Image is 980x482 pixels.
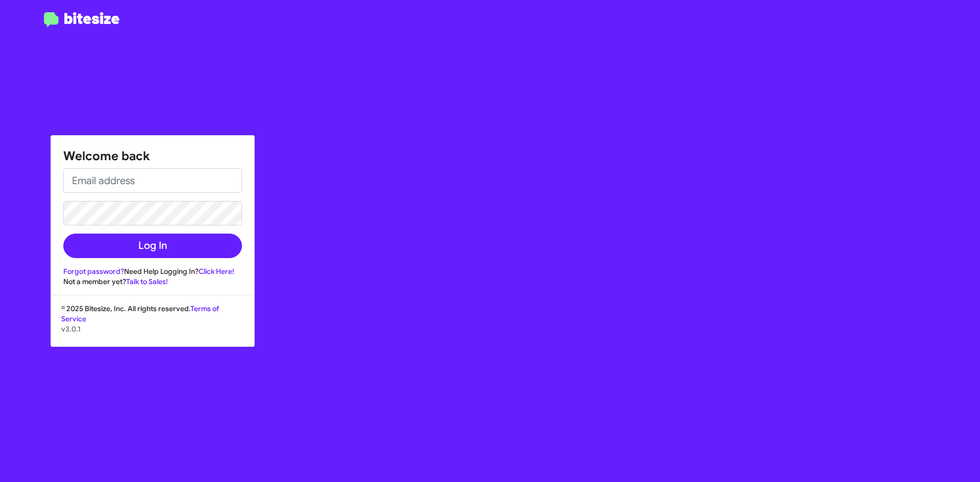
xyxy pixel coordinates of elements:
a: Click Here! [199,267,234,276]
a: Forgot password? [63,267,124,276]
div: Need Help Logging In? [63,266,242,276]
input: Email address [63,168,242,193]
h1: Welcome back [63,148,242,164]
p: v3.0.1 [61,324,244,334]
div: Not a member yet? [63,276,242,287]
a: Talk to Sales! [126,277,168,286]
button: Log In [63,234,242,258]
div: © 2025 Bitesize, Inc. All rights reserved. [51,303,254,346]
